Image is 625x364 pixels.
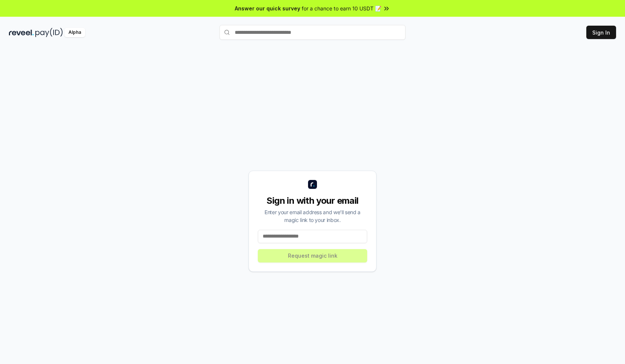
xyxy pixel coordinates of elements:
[302,4,381,12] span: for a chance to earn 10 USDT 📝
[35,28,63,37] img: pay_id
[235,4,300,12] span: Answer our quick survey
[9,28,34,37] img: reveel_dark
[308,180,317,189] img: logo_small
[586,26,616,39] button: Sign In
[258,208,367,224] div: Enter your email address and we’ll send a magic link to your inbox.
[64,28,85,37] div: Alpha
[258,195,367,207] div: Sign in with your email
